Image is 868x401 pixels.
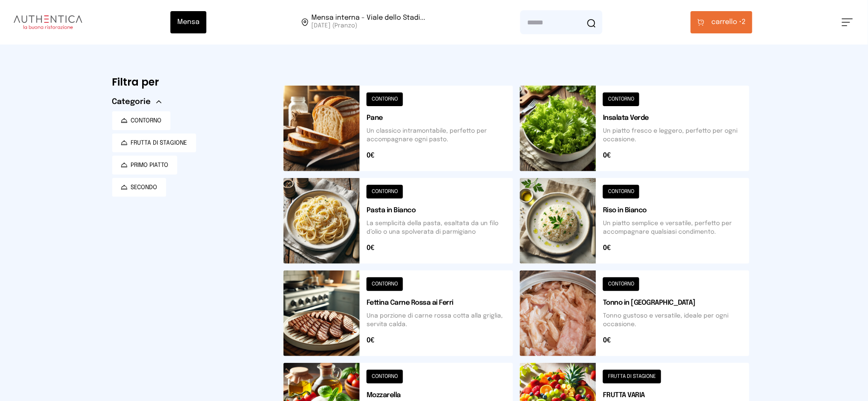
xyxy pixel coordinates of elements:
span: carrello • [711,17,742,27]
button: FRUTTA DI STAGIONE [112,134,196,152]
button: CONTORNO [112,111,170,130]
h6: Filtra per [112,75,270,89]
button: carrello •2 [691,11,752,33]
span: SECONDO [131,183,158,192]
button: SECONDO [112,178,166,197]
img: logo.8f33a47.png [14,15,82,29]
button: Mensa [170,11,206,33]
span: PRIMO PIATTO [131,161,169,169]
span: Categorie [112,96,151,108]
span: 2 [711,17,746,27]
span: [DATE] (Pranzo) [312,21,426,30]
button: PRIMO PIATTO [112,156,177,175]
span: CONTORNO [131,116,162,125]
span: Viale dello Stadio, 77, 05100 Terni TR, Italia [312,15,426,30]
span: FRUTTA DI STAGIONE [131,139,188,147]
button: Categorie [112,96,161,108]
